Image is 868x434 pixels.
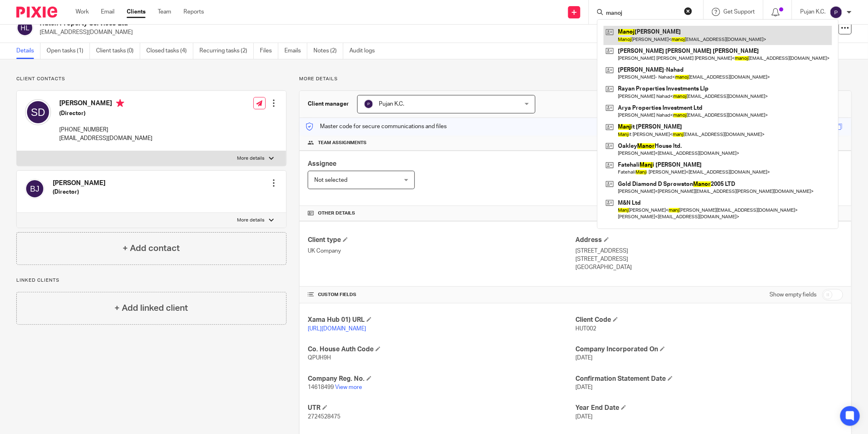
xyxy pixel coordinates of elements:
[308,414,340,420] span: 2724528475
[16,76,286,82] p: Client contacts
[575,355,593,361] span: [DATE]
[575,326,596,332] span: HUT002
[96,43,140,59] a: Client tasks (0)
[40,28,740,36] p: [EMAIL_ADDRESS][DOMAIN_NAME]
[335,384,362,390] a: View more
[575,263,843,271] p: [GEOGRAPHIC_DATA]
[308,236,575,244] h4: Client type
[127,8,145,16] a: Clients
[575,375,843,383] h4: Confirmation Statement Date
[53,179,105,188] h4: [PERSON_NAME]
[16,277,286,284] p: Linked clients
[101,8,114,16] a: Email
[183,8,204,16] a: Reports
[575,255,843,263] p: [STREET_ADDRESS]
[605,10,679,17] input: Search
[237,155,265,162] p: More details
[308,384,334,390] span: 14618499
[575,316,843,324] h4: Client Code
[575,404,843,412] h4: Year End Date
[575,414,593,420] span: [DATE]
[575,345,843,354] h4: Company Incorporated On
[237,217,265,224] p: More details
[575,236,843,244] h4: Address
[379,101,404,107] span: Pujan K.C.
[308,375,575,383] h4: Company Reg. No.
[59,99,152,109] h4: [PERSON_NAME]
[260,43,278,59] a: Files
[16,43,40,59] a: Details
[684,7,692,15] button: Clear
[16,19,34,36] img: svg%3E
[114,302,188,314] h4: + Add linked client
[308,326,366,332] a: [URL][DOMAIN_NAME]
[575,247,843,255] p: [STREET_ADDRESS]
[25,99,51,125] img: svg%3E
[59,134,152,142] p: [EMAIL_ADDRESS][DOMAIN_NAME]
[314,177,347,183] span: Not selected
[308,247,575,255] p: UK Company
[308,292,575,298] h4: CUSTOM FIELDS
[299,76,852,82] p: More details
[308,404,575,412] h4: UTR
[723,9,755,15] span: Get Support
[308,316,575,324] h4: Xama Hub 01) URL
[830,6,843,19] img: svg%3E
[364,99,374,109] img: svg%3E
[123,242,180,255] h4: + Add contact
[76,8,89,16] a: Work
[308,160,336,167] span: Assignee
[25,179,45,199] img: svg%3E
[800,8,825,16] p: Pujan K.C.
[146,43,193,59] a: Closed tasks (4)
[158,8,171,16] a: Team
[308,100,349,108] h3: Client manager
[313,43,343,59] a: Notes (2)
[308,355,331,361] span: QPUH9H
[284,43,307,59] a: Emails
[306,122,447,131] p: Master code for secure communications and files
[47,43,90,59] a: Open tasks (1)
[770,291,817,299] label: Show empty fields
[318,140,367,146] span: Team assignments
[308,345,575,354] h4: Co. House Auth Code
[199,43,254,59] a: Recurring tasks (2)
[53,188,105,196] h5: (Director)
[16,7,57,18] img: Pixie
[318,210,355,217] span: Other details
[59,126,152,134] p: [PHONE_NUMBER]
[575,384,593,390] span: [DATE]
[116,99,124,107] i: Primary
[59,109,152,118] h5: (Director)
[349,43,381,59] a: Audit logs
